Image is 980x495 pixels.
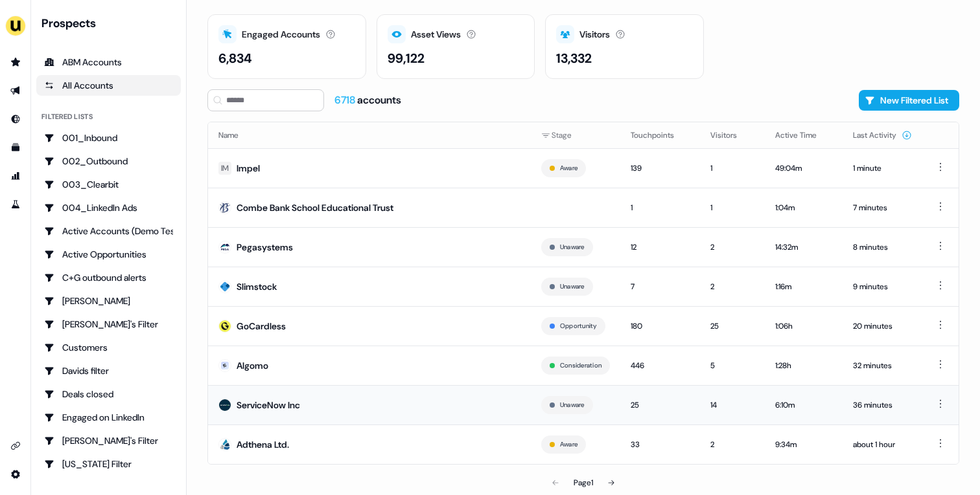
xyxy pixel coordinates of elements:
[237,201,393,214] div: Combe Bank School Educational Trust
[44,294,173,307] div: [PERSON_NAME]
[710,241,754,254] div: 2
[208,122,531,148] th: Name
[237,438,289,451] div: Adthena Ltd.
[853,201,912,214] div: 7 minutes
[44,271,173,284] div: C+G outbound alerts
[775,280,832,293] div: 1:16m
[5,80,26,101] a: Go to outbound experience
[221,162,229,175] div: IM
[5,137,26,158] a: Go to templates
[710,280,754,293] div: 2
[560,162,577,174] button: Aware
[36,407,181,428] a: Go to Engaged on LinkedIn
[5,194,26,215] a: Go to experiments
[853,280,912,293] div: 9 minutes
[560,439,577,450] button: Aware
[218,49,252,68] div: 6,834
[334,93,357,107] span: 6718
[44,79,173,92] div: All Accounts
[853,162,912,175] div: 1 minute
[44,201,173,214] div: 004_LinkedIn Ads
[44,364,173,377] div: Davids filter
[36,75,181,96] a: All accounts
[560,281,585,292] button: Unaware
[44,318,173,331] div: [PERSON_NAME]'s Filter
[41,16,181,31] div: Prospects
[579,28,610,41] div: Visitors
[237,162,260,175] div: Impel
[36,454,181,474] a: Go to Georgia Filter
[44,178,173,191] div: 003_Clearbit
[5,52,26,72] a: Go to prospects
[775,320,832,333] div: 1:06h
[44,457,173,470] div: [US_STATE] Filter
[710,201,754,214] div: 1
[44,225,173,237] div: Active Accounts (Demo Test)
[44,411,173,424] div: Engaged on LinkedIn
[853,124,912,147] button: Last Activity
[36,430,181,451] a: Go to Geneviève's Filter
[44,434,173,447] div: [PERSON_NAME]'s Filter
[242,28,320,41] div: Engaged Accounts
[631,162,690,175] div: 139
[775,124,832,147] button: Active Time
[388,49,425,68] div: 99,122
[411,28,461,41] div: Asset Views
[36,337,181,358] a: Go to Customers
[5,435,26,456] a: Go to integrations
[853,320,912,333] div: 20 minutes
[541,129,610,142] div: Stage
[237,359,268,372] div: Algomo
[36,221,181,241] a: Go to Active Accounts (Demo Test)
[710,162,754,175] div: 1
[710,320,754,333] div: 25
[859,90,959,111] button: New Filtered List
[5,166,26,186] a: Go to attribution
[574,476,593,489] div: Page 1
[44,341,173,354] div: Customers
[44,56,173,69] div: ABM Accounts
[36,174,181,195] a: Go to 003_Clearbit
[631,241,690,254] div: 12
[36,360,181,381] a: Go to Davids filter
[44,388,173,401] div: Deals closed
[36,291,181,311] a: Go to Charlotte Stone
[631,320,690,333] div: 180
[775,241,832,254] div: 14:32m
[36,384,181,404] a: Go to Deals closed
[41,111,93,122] div: Filtered lists
[710,438,754,451] div: 2
[853,399,912,412] div: 36 minutes
[5,464,26,485] a: Go to integrations
[237,241,293,254] div: Pegasystems
[631,280,690,293] div: 7
[36,244,181,265] a: Go to Active Opportunities
[36,314,181,335] a: Go to Charlotte's Filter
[237,320,286,333] div: GoCardless
[44,155,173,168] div: 002_Outbound
[36,127,181,148] a: Go to 001_Inbound
[631,438,690,451] div: 33
[631,201,690,214] div: 1
[36,151,181,171] a: Go to 002_Outbound
[560,320,597,332] button: Opportunity
[237,399,300,412] div: ServiceNow Inc
[775,399,832,412] div: 6:10m
[560,399,585,411] button: Unaware
[710,124,752,147] button: Visitors
[560,360,601,371] button: Consideration
[853,241,912,254] div: 8 minutes
[5,109,26,129] a: Go to Inbound
[710,359,754,372] div: 5
[556,49,592,68] div: 13,332
[631,359,690,372] div: 446
[44,248,173,261] div: Active Opportunities
[853,359,912,372] div: 32 minutes
[237,280,277,293] div: Slimstock
[710,399,754,412] div: 14
[631,124,690,147] button: Touchpoints
[560,241,585,253] button: Unaware
[36,52,181,72] a: ABM Accounts
[775,162,832,175] div: 49:04m
[334,93,401,107] div: accounts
